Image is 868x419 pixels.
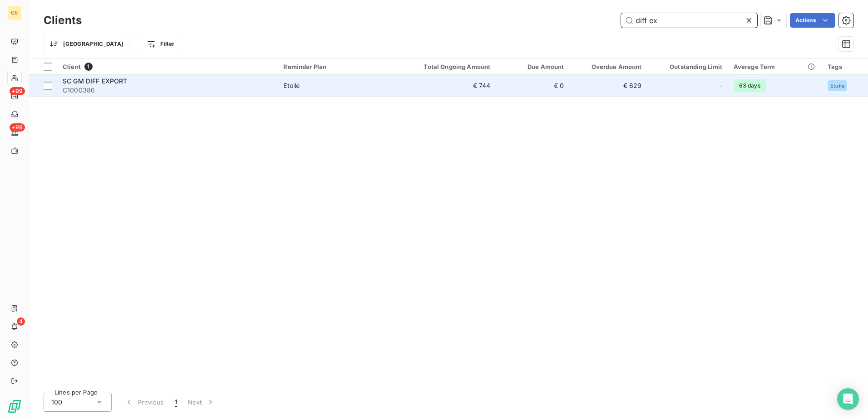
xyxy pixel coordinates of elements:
td: € 744 [398,75,496,97]
span: +99 [10,123,25,132]
button: Actions [790,13,835,28]
h3: Clients [44,12,82,29]
div: Etoile [283,81,300,90]
span: 1 [175,398,177,407]
div: Reminder Plan [283,63,392,70]
div: Open Intercom Messenger [837,388,859,410]
img: Logo LeanPay [7,399,22,414]
a: +99 [7,89,21,103]
button: 1 [169,393,182,412]
div: GS [7,5,22,20]
span: 1 [84,63,93,71]
button: [GEOGRAPHIC_DATA] [44,37,129,51]
td: € 629 [569,75,647,97]
div: Due Amount [501,63,564,70]
div: Total Ongoing Amount [403,63,491,70]
span: 63 days [734,79,766,93]
button: Previous [119,393,169,412]
span: C1000386 [63,86,272,95]
span: - [720,81,722,90]
button: Filter [141,37,180,51]
div: Outstanding Limit [653,63,723,70]
a: +99 [7,125,21,140]
span: 100 [51,398,62,407]
button: Next [182,393,221,412]
span: SC GM DIFF EXPORT [63,77,128,85]
span: 4 [17,317,25,326]
span: +99 [10,87,25,95]
span: Etoile [830,83,844,88]
span: Client [63,63,81,70]
div: Overdue Amount [575,63,641,70]
td: € 0 [496,75,569,97]
div: Average Term [734,63,817,70]
input: Search [621,13,757,28]
div: Tags [828,63,863,70]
